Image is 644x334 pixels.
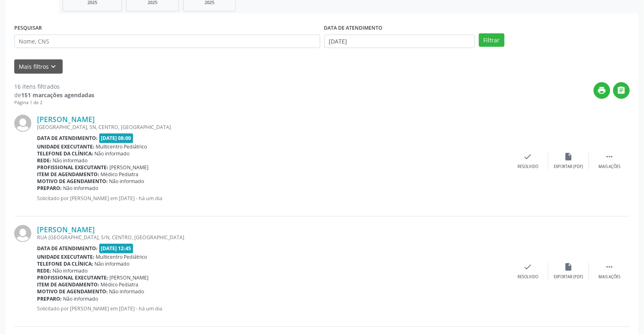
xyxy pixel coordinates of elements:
[37,171,99,178] b: Item de agendamento:
[37,143,94,150] b: Unidade executante:
[37,164,108,171] b: Profissional executante:
[564,152,573,161] i: insert_drive_file
[524,262,533,271] i: check
[95,150,130,157] span: Não informado
[37,178,108,185] b: Motivo de agendamento:
[14,22,42,35] label: PESQUISAR
[96,253,147,260] span: Multicentro Pediátrico
[101,281,139,288] span: Médico Pediatra
[109,178,144,185] span: Não informado
[37,234,508,241] div: RUA [GEOGRAPHIC_DATA], S/N, CENTRO, [GEOGRAPHIC_DATA]
[613,82,630,99] button: 
[37,115,95,124] a: [PERSON_NAME]
[554,164,583,170] div: Exportar (PDF)
[554,274,583,280] div: Exportar (PDF)
[53,267,88,274] span: Não informado
[598,274,620,280] div: Mais ações
[37,135,98,142] b: Data de atendimento:
[324,22,383,35] label: DATA DE ATENDIMENTO
[95,260,130,267] span: Não informado
[37,245,98,252] b: Data de atendimento:
[37,305,508,312] p: Solicitado por [PERSON_NAME] em [DATE] - há um dia
[110,164,149,171] span: [PERSON_NAME]
[598,86,607,95] i: print
[617,86,626,95] i: 
[99,133,133,143] span: [DATE] 08:00
[63,295,98,302] span: Não informado
[14,91,94,99] div: de
[110,274,149,281] span: [PERSON_NAME]
[14,115,31,132] img: img
[37,253,94,260] b: Unidade executante:
[37,274,108,281] b: Profissional executante:
[109,288,144,295] span: Não informado
[96,143,147,150] span: Multicentro Pediátrico
[37,260,93,267] b: Telefone da clínica:
[37,195,508,202] p: Solicitado por [PERSON_NAME] em [DATE] - há um dia
[14,99,94,106] div: Página 1 de 2
[517,274,538,280] div: Resolvido
[37,157,51,164] b: Rede:
[324,35,475,48] input: Selecione um intervalo
[37,288,108,295] b: Motivo de agendamento:
[564,262,573,271] i: insert_drive_file
[605,262,614,271] i: 
[517,164,538,170] div: Resolvido
[605,152,614,161] i: 
[598,164,620,170] div: Mais ações
[37,124,508,131] div: [GEOGRAPHIC_DATA], SN, CENTRO, [GEOGRAPHIC_DATA]
[524,152,533,161] i: check
[14,82,94,91] div: 16 itens filtrados
[14,59,63,74] button: Mais filtroskeyboard_arrow_down
[14,35,320,48] input: Nome, CNS
[99,244,133,253] span: [DATE] 12:45
[37,267,51,274] b: Rede:
[63,185,98,192] span: Não informado
[37,295,62,302] b: Preparo:
[14,225,31,242] img: img
[53,157,88,164] span: Não informado
[21,91,94,99] strong: 151 marcações agendadas
[37,225,95,234] a: [PERSON_NAME]
[37,185,62,192] b: Preparo:
[594,82,610,99] button: print
[101,171,139,178] span: Médico Pediatra
[37,150,93,157] b: Telefone da clínica:
[49,62,58,71] i: keyboard_arrow_down
[37,281,99,288] b: Item de agendamento:
[479,33,504,47] button: Filtrar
